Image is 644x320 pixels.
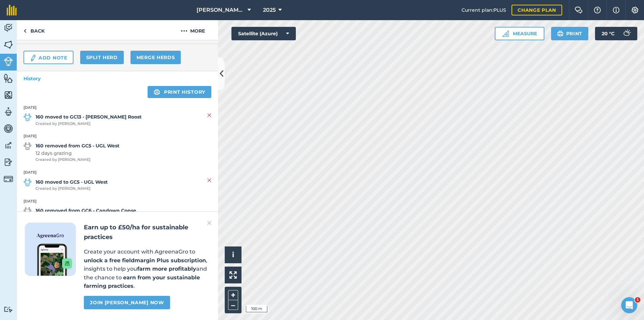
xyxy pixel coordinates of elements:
[17,71,218,86] a: History
[23,51,73,64] a: Add Note
[36,207,136,214] strong: 160 removed from GC6 - Candown Copse
[593,7,601,13] img: A question mark icon
[4,40,13,50] img: svg+xml;base64,PHN2ZyB4bWxucz0iaHR0cDovL3d3dy53My5vcmcvMjAwMC9zdmciIHdpZHRoPSI1NiIgaGVpZ2h0PSI2MC...
[23,178,32,186] img: svg+xml;base64,PD94bWwgdmVyc2lvbj0iMS4wIiBlbmNvZGluZz0idXRmLTgiPz4KPCEtLSBHZW5lcmF0b3I6IEFkb2JlIE...
[462,6,506,14] span: Current plan : PLUS
[4,107,13,117] img: svg+xml;base64,PD94bWwgdmVyc2lvbj0iMS4wIiBlbmNvZGluZz0idXRmLTgiPz4KPCEtLSBHZW5lcmF0b3I6IEFkb2JlIE...
[23,142,32,150] img: svg+xml;base64,PD94bWwgdmVyc2lvbj0iMS4wIiBlbmNvZGluZz0idXRmLTgiPz4KPCEtLSBHZW5lcmF0b3I6IEFkb2JlIE...
[84,296,170,309] a: Join [PERSON_NAME] now
[207,176,211,184] img: svg+xml;base64,PHN2ZyB4bWxucz0iaHR0cDovL3d3dy53My5vcmcvMjAwMC9zdmciIHdpZHRoPSIyMiIgaGVpZ2h0PSIzMC...
[551,27,589,40] button: Print
[23,133,211,139] strong: [DATE]
[4,306,13,313] img: svg+xml;base64,PD94bWwgdmVyc2lvbj0iMS4wIiBlbmNvZGluZz0idXRmLTgiPz4KPCEtLSBHZW5lcmF0b3I6IEFkb2JlIE...
[36,142,119,149] strong: 160 removed from GC5 - UGL West
[36,121,142,127] span: Created by [PERSON_NAME]
[30,54,37,62] img: svg+xml;base64,PD94bWwgdmVyc2lvbj0iMS4wIiBlbmNvZGluZz0idXRmLTgiPz4KPCEtLSBHZW5lcmF0b3I6IEFkb2JlIE...
[228,290,238,300] button: +
[4,90,13,100] img: svg+xml;base64,PHN2ZyB4bWxucz0iaHR0cDovL3d3dy53My5vcmcvMjAwMC9zdmciIHdpZHRoPSI1NiIgaGVpZ2h0PSI2MC...
[263,6,276,14] span: 2025
[231,27,296,40] button: Satellite (Azure)
[23,113,32,121] img: svg+xml;base64,PD94bWwgdmVyc2lvbj0iMS4wIiBlbmNvZGluZz0idXRmLTgiPz4KPCEtLSBHZW5lcmF0b3I6IEFkb2JlIE...
[4,57,13,66] img: svg+xml;base64,PD94bWwgdmVyc2lvbj0iMS4wIiBlbmNvZGluZz0idXRmLTgiPz4KPCEtLSBHZW5lcmF0b3I6IEFkb2JlIE...
[36,157,119,163] span: Created by [PERSON_NAME]
[23,105,211,111] strong: [DATE]
[37,244,72,276] img: Screenshot of the Gro app
[620,27,633,40] img: svg+xml;base64,PD94bWwgdmVyc2lvbj0iMS4wIiBlbmNvZGluZz0idXRmLTgiPz4KPCEtLSBHZW5lcmF0b3I6IEFkb2JlIE...
[631,7,639,13] img: A cog icon
[154,88,160,96] img: svg+xml;base64,PHN2ZyB4bWxucz0iaHR0cDovL3d3dy53My5vcmcvMjAwMC9zdmciIHdpZHRoPSIxOSIgaGVpZ2h0PSIyNC...
[84,257,206,264] strong: unlock a free fieldmargin Plus subscription
[168,20,218,40] button: More
[4,124,13,134] img: svg+xml;base64,PD94bWwgdmVyc2lvbj0iMS4wIiBlbmNvZGluZz0idXRmLTgiPz4KPCEtLSBHZW5lcmF0b3I6IEFkb2JlIE...
[557,30,563,38] img: svg+xml;base64,PHN2ZyB4bWxucz0iaHR0cDovL3d3dy53My5vcmcvMjAwMC9zdmciIHdpZHRoPSIxOSIgaGVpZ2h0PSIyNC...
[80,51,124,64] a: Split herd
[495,27,544,40] button: Measure
[4,140,13,150] img: svg+xml;base64,PD94bWwgdmVyc2lvbj0iMS4wIiBlbmNvZGluZz0idXRmLTgiPz4KPCEtLSBHZW5lcmF0b3I6IEFkb2JlIE...
[137,266,196,272] strong: farm more profitably
[130,51,181,64] a: Merge Herds
[4,23,13,33] img: svg+xml;base64,PD94bWwgdmVyc2lvbj0iMS4wIiBlbmNvZGluZz0idXRmLTgiPz4KPCEtLSBHZW5lcmF0b3I6IEFkb2JlIE...
[36,186,108,192] span: Created by [PERSON_NAME]
[23,170,211,176] strong: [DATE]
[197,6,245,14] span: [PERSON_NAME] Cross
[4,157,13,167] img: svg+xml;base64,PD94bWwgdmVyc2lvbj0iMS4wIiBlbmNvZGluZz0idXRmLTgiPz4KPCEtLSBHZW5lcmF0b3I6IEFkb2JlIE...
[148,86,211,98] a: Print history
[228,300,238,310] button: –
[207,111,211,119] img: svg+xml;base64,PHN2ZyB4bWxucz0iaHR0cDovL3d3dy53My5vcmcvMjAwMC9zdmciIHdpZHRoPSIyMiIgaGVpZ2h0PSIzMC...
[613,6,620,14] img: svg+xml;base64,PHN2ZyB4bWxucz0iaHR0cDovL3d3dy53My5vcmcvMjAwMC9zdmciIHdpZHRoPSIxNyIgaGVpZ2h0PSIxNy...
[181,27,187,35] img: svg+xml;base64,PHN2ZyB4bWxucz0iaHR0cDovL3d3dy53My5vcmcvMjAwMC9zdmciIHdpZHRoPSIyMCIgaGVpZ2h0PSIyNC...
[84,274,200,289] strong: earn from your sustainable farming practices
[502,30,509,37] img: Ruler icon
[36,178,108,186] strong: 160 moved to GC5 - UGL West
[225,246,241,263] button: i
[17,20,51,40] a: Back
[36,113,142,121] strong: 160 moved to GC13 - [PERSON_NAME] Roost
[621,297,637,313] iframe: Intercom live chat
[207,219,211,227] img: svg+xml;base64,PHN2ZyB4bWxucz0iaHR0cDovL3d3dy53My5vcmcvMjAwMC9zdmciIHdpZHRoPSIyMiIgaGVpZ2h0PSIzMC...
[4,73,13,83] img: svg+xml;base64,PHN2ZyB4bWxucz0iaHR0cDovL3d3dy53My5vcmcvMjAwMC9zdmciIHdpZHRoPSI1NiIgaGVpZ2h0PSI2MC...
[36,149,119,157] span: 12 days grazing
[84,247,210,290] p: Create your account with AgreenaGro to , insights to help you and the chance to .
[229,271,237,279] img: Four arrows, one pointing top left, one top right, one bottom right and the last bottom left
[575,7,583,13] img: Two speech bubbles overlapping with the left bubble in the forefront
[635,297,640,303] span: 1
[595,27,637,40] button: 20 °C
[23,207,32,215] img: svg+xml;base64,PD94bWwgdmVyc2lvbj0iMS4wIiBlbmNvZGluZz0idXRmLTgiPz4KPCEtLSBHZW5lcmF0b3I6IEFkb2JlIE...
[7,5,17,15] img: fieldmargin Logo
[232,250,234,259] span: i
[23,27,26,35] img: svg+xml;base64,PHN2ZyB4bWxucz0iaHR0cDovL3d3dy53My5vcmcvMjAwMC9zdmciIHdpZHRoPSI5IiBoZWlnaHQ9IjI0Ii...
[512,5,562,15] a: Change plan
[602,27,614,40] span: 20 ° C
[84,223,210,242] h2: Earn up to £50/ha for sustainable practices
[23,198,211,204] strong: [DATE]
[4,174,13,184] img: svg+xml;base64,PD94bWwgdmVyc2lvbj0iMS4wIiBlbmNvZGluZz0idXRmLTgiPz4KPCEtLSBHZW5lcmF0b3I6IEFkb2JlIE...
